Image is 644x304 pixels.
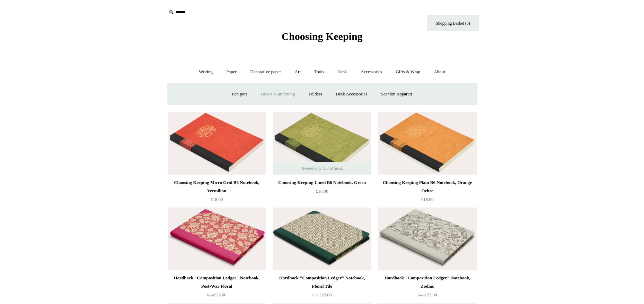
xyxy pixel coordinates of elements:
[193,63,219,81] a: Writing
[380,274,475,290] div: Hardback "Composition Ledger" Notebook, Zodiac
[354,63,388,81] a: Accessories
[168,208,266,270] a: Hardback "Composition Ledger" Notebook, Post-War Floral Hardback "Composition Ledger" Notebook, P...
[427,15,479,31] a: Shopping Basket (0)
[273,208,371,270] img: Hardback "Composition Ledger" Notebook, Floral Tile
[273,208,371,270] a: Hardback "Composition Ledger" Notebook, Floral Tile Hardback "Composition Ledger" Notebook, Flora...
[168,178,266,207] a: Choosing Keeping Micro Grid B6 Notebook, Vermilion £18.00
[418,292,437,297] span: £25.00
[168,112,266,175] img: Choosing Keeping Micro Grid B6 Notebook, Vermilion
[220,63,243,81] a: Paper
[329,85,373,103] a: Desk Accessories
[378,112,476,175] img: Choosing Keeping Plain B6 Notebook, Orange Ochre
[168,112,266,175] a: Choosing Keeping Micro Grid B6 Notebook, Vermilion Choosing Keeping Micro Grid B6 Notebook, Vermi...
[308,63,330,81] a: Tools
[226,85,254,103] a: Pen pots
[244,63,287,81] a: Decorative paper
[273,274,371,302] a: Hardback "Composition Ledger" Notebook, Floral Tile from£25.00
[255,85,301,103] a: Boxes & archiving
[378,178,476,207] a: Choosing Keeping Plain B6 Notebook, Orange Ochre £18.00
[427,63,451,81] a: About
[169,178,264,195] div: Choosing Keeping Micro Grid B6 Notebook, Vermilion
[294,162,350,175] span: Temporarily Out of Stock
[274,274,369,290] div: Hardback "Composition Ledger" Notebook, Floral Tile
[289,63,307,81] a: Art
[378,112,476,175] a: Choosing Keeping Plain B6 Notebook, Orange Ochre Choosing Keeping Plain B6 Notebook, Orange Ochre
[273,112,371,175] a: Choosing Keeping Lined B6 Notebook, Green Choosing Keeping Lined B6 Notebook, Green Temporarily O...
[380,178,475,195] div: Choosing Keeping Plain B6 Notebook, Orange Ochre
[375,85,418,103] a: Scanlon Apparati
[169,274,264,290] div: Hardback "Composition Ledger" Notebook, Post-War Floral
[312,293,319,297] span: from
[168,208,266,270] img: Hardback "Composition Ledger" Notebook, Post-War Floral
[273,178,371,207] a: Choosing Keeping Lined B6 Notebook, Green £18.00
[168,274,266,302] a: Hardback "Composition Ledger" Notebook, Post-War Floral from£25.00
[274,178,369,187] div: Choosing Keeping Lined B6 Notebook, Green
[418,293,425,297] span: from
[281,36,362,41] a: Choosing Keeping
[421,197,434,202] span: £18.00
[302,85,328,103] a: Folders
[281,31,362,42] span: Choosing Keeping
[378,274,476,302] a: Hardback "Composition Ledger" Notebook, Zodiac from£25.00
[207,292,227,297] span: £25.00
[378,208,476,270] img: Hardback "Composition Ledger" Notebook, Zodiac
[389,63,426,81] a: Gifts & Wrap
[273,112,371,175] img: Choosing Keeping Lined B6 Notebook, Green
[378,208,476,270] a: Hardback "Composition Ledger" Notebook, Zodiac Hardback "Composition Ledger" Notebook, Zodiac
[312,292,332,297] span: £25.00
[211,197,223,202] span: £18.00
[316,188,328,194] span: £18.00
[207,293,214,297] span: from
[332,63,353,81] a: Desk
